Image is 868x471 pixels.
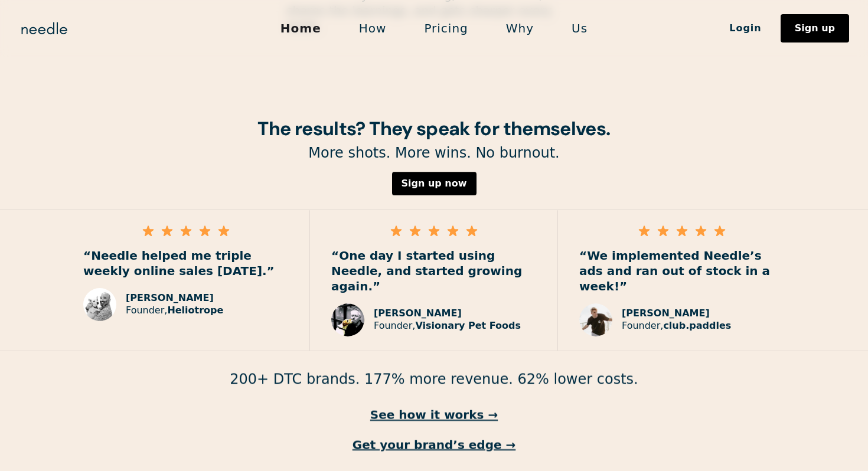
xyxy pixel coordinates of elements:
[126,305,223,317] p: Founder,
[374,308,462,319] strong: [PERSON_NAME]
[553,16,606,41] a: Us
[126,292,214,303] strong: [PERSON_NAME]
[710,18,781,38] a: Login
[402,179,467,188] div: Sign up now
[622,320,731,332] p: Founder,
[374,320,521,332] p: Founder,
[622,308,710,319] strong: [PERSON_NAME]
[415,320,521,331] strong: Visionary Pet Foods
[262,16,340,41] a: Home
[257,116,610,141] strong: The results? They speak for themselves.
[579,248,785,294] p: “We implemented Needle’s ads and ran out of stock in a week!”
[781,14,849,42] a: Sign up
[663,320,731,331] strong: club.paddles
[83,248,288,279] p: “Needle helped me triple weekly online sales [DATE].”
[487,16,553,41] a: Why
[331,248,536,294] p: “One day I started using Needle, and started growing again.”
[167,305,223,316] strong: Heliotrope
[795,24,835,33] div: Sign up
[392,172,477,195] a: Sign up now
[340,16,406,41] a: How
[405,16,487,41] a: Pricing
